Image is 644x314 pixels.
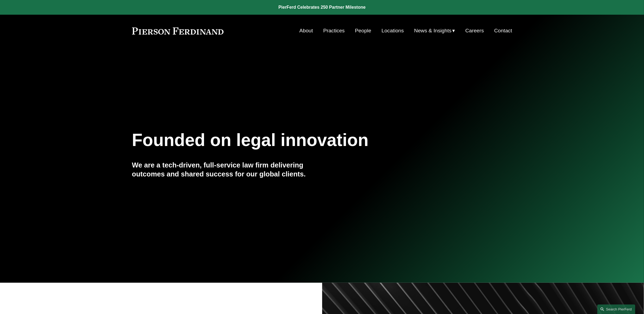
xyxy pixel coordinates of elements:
[597,304,635,314] a: Search this site
[465,26,484,36] a: Careers
[323,26,345,36] a: Practices
[132,161,322,178] h4: We are a tech-driven, full-service law firm delivering outcomes and shared success for our global...
[299,26,313,36] a: About
[132,130,449,150] h1: Founded on legal innovation
[382,26,404,36] a: Locations
[494,26,512,36] a: Contact
[414,26,455,36] a: folder dropdown
[414,26,452,36] span: News & Insights
[355,26,371,36] a: People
